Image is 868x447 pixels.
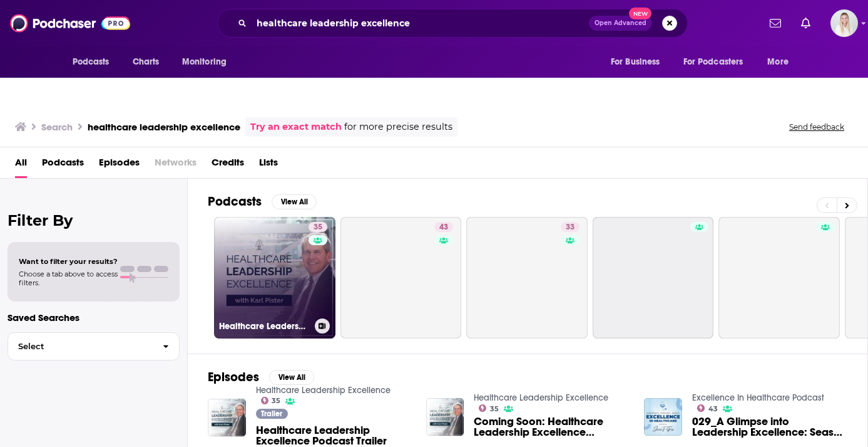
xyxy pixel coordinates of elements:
[208,194,262,209] h2: Podcasts
[561,222,580,232] a: 33
[64,50,126,74] button: open menu
[208,399,246,437] img: Healthcare Leadership Excellence Podcast Trailer
[644,398,682,436] img: 029_A Glimpse into Leadership Excellence: Season 2 of Excellence in Healthcare
[796,13,815,34] a: Show notifications dropdown
[269,370,314,385] button: View All
[88,121,240,133] h3: healthcare leadership excellence
[99,152,140,178] a: Episodes
[252,13,589,33] input: Search podcasts, credits, & more...
[261,397,281,404] a: 35
[474,416,629,438] a: Coming Soon: Healthcare Leadership Excellence Podcast
[466,217,588,339] a: 33
[125,50,167,74] a: Charts
[42,152,84,178] a: Podcasts
[208,369,259,385] h2: Episodes
[692,416,847,438] a: 029_A Glimpse into Leadership Excellence: Season 2 of Excellence in Healthcare
[41,121,73,133] h3: Search
[426,398,464,436] img: Coming Soon: Healthcare Leadership Excellence Podcast
[8,342,153,350] span: Select
[214,217,335,339] a: 35Healthcare Leadership Excellence
[155,152,197,178] span: Networks
[479,404,499,412] a: 35
[10,11,130,35] img: Podchaser - Follow, Share and Rate Podcasts
[272,398,280,404] span: 35
[602,50,676,74] button: open menu
[250,120,342,134] a: Try an exact match
[340,217,462,339] a: 43
[8,211,180,229] h2: Filter By
[208,194,317,209] a: PodcastsView All
[439,221,448,234] span: 43
[767,53,789,71] span: More
[595,20,646,26] span: Open Advanced
[830,9,858,37] button: Show profile menu
[629,8,651,19] span: New
[15,152,27,178] a: All
[19,257,118,266] span: Want to filter your results?
[182,53,227,71] span: Monitoring
[73,53,110,71] span: Podcasts
[259,152,278,178] a: Lists
[692,392,824,403] a: Excellence In Healthcare Podcast
[589,16,652,31] button: Open AdvancedNew
[272,194,317,209] button: View All
[8,312,180,323] p: Saved Searches
[219,321,310,332] h3: Healthcare Leadership Excellence
[611,53,660,71] span: For Business
[344,120,452,134] span: for more precise results
[490,406,499,412] span: 35
[785,122,848,132] button: Send feedback
[675,50,762,74] button: open menu
[474,392,608,403] a: Healthcare Leadership Excellence
[133,53,160,71] span: Charts
[765,13,786,34] a: Show notifications dropdown
[217,9,688,38] div: Search podcasts, credits, & more...
[212,152,244,178] a: Credits
[261,410,282,418] span: Trailer
[566,221,574,234] span: 33
[256,425,411,446] a: Healthcare Leadership Excellence Podcast Trailer
[19,270,118,287] span: Choose a tab above to access filters.
[434,222,453,232] a: 43
[314,221,322,234] span: 35
[758,50,804,74] button: open menu
[830,9,858,37] img: User Profile
[830,9,858,37] span: Logged in as smclean
[208,369,314,385] a: EpisodesView All
[697,404,718,412] a: 43
[708,406,718,412] span: 43
[8,332,180,360] button: Select
[173,50,243,74] button: open menu
[683,53,743,71] span: For Podcasters
[256,385,391,396] a: Healthcare Leadership Excellence
[309,222,327,232] a: 35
